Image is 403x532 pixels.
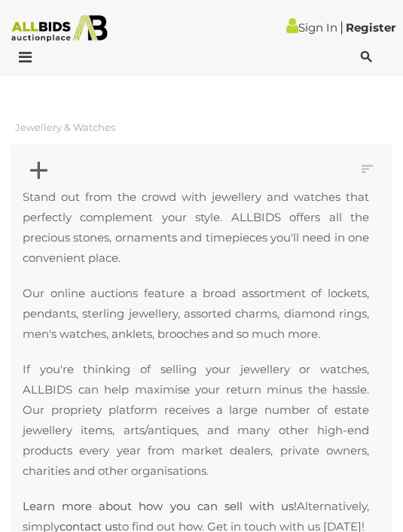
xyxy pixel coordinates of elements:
[15,121,115,133] a: Jewellery & Watches
[286,20,337,35] a: Sign In
[23,187,369,268] p: Stand out from the crowd with jewellery and watches that perfectly complement your style. ALLBIDS...
[346,20,395,35] a: Register
[340,19,343,35] span: |
[23,499,297,513] a: Learn more about how you can sell with us!
[23,359,369,481] p: If you're thinking of selling your jewellery or watches, ALLBIDS can help maximise your return mi...
[23,283,369,344] p: Our online auctions feature a broad assortment of lockets, pendants, sterling jewellery, assorted...
[6,15,113,42] img: Allbids.com.au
